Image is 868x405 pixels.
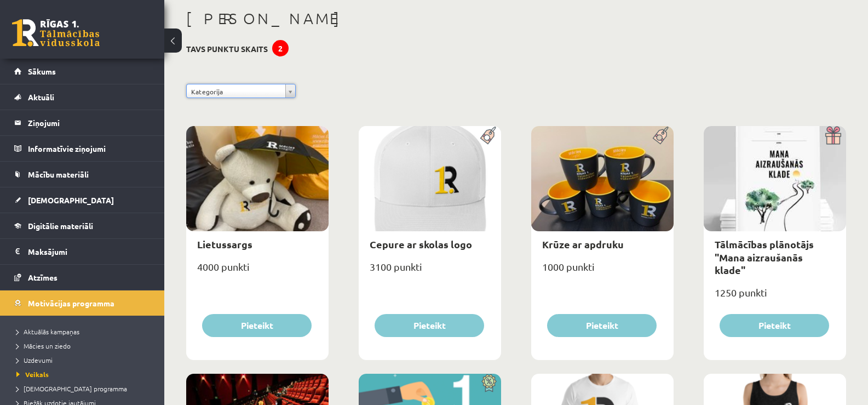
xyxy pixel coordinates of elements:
a: Mācību materiāli [14,162,151,187]
button: Pieteikt [547,314,657,337]
img: Populāra prece [649,126,674,145]
button: Pieteikt [375,314,484,337]
a: Tālmācības plānotājs "Mana aizraušanās klade" [715,238,814,276]
legend: Maksājumi [28,239,151,264]
div: 1250 punkti [704,283,846,311]
a: Mācies un ziedo [16,341,153,351]
button: Pieteikt [720,314,829,337]
a: Sākums [14,59,151,84]
span: Mācību materiāli [28,169,89,179]
a: Motivācijas programma [14,290,151,316]
img: Atlaide [476,374,501,392]
a: Krūze ar apdruku [542,238,624,250]
span: Uzdevumi [16,356,53,364]
span: [DEMOGRAPHIC_DATA] programma [16,384,127,393]
a: Atzīmes [14,265,151,290]
h1: [PERSON_NAME] [186,9,846,28]
a: Digitālie materiāli [14,213,151,238]
img: Populāra prece [476,126,501,145]
a: [DEMOGRAPHIC_DATA] [14,187,151,213]
div: 1000 punkti [531,258,674,285]
span: Digitālie materiāli [28,221,93,231]
span: Kategorija [191,84,281,99]
span: Mācies un ziedo [16,341,71,350]
span: [DEMOGRAPHIC_DATA] [28,195,114,205]
a: Rīgas 1. Tālmācības vidusskola [12,19,100,47]
div: 3100 punkti [359,258,501,285]
span: Sākums [28,66,56,76]
a: Aktuāli [14,84,151,110]
span: Motivācijas programma [28,298,114,308]
button: Pieteikt [202,314,312,337]
a: [DEMOGRAPHIC_DATA] programma [16,384,153,393]
a: Kategorija [186,84,296,98]
span: Veikals [16,370,49,379]
div: 2 [272,40,289,56]
a: Maksājumi [14,239,151,264]
a: Informatīvie ziņojumi [14,136,151,161]
legend: Informatīvie ziņojumi [28,136,151,161]
div: 4000 punkti [186,258,329,285]
h3: Tavs punktu skaits [186,44,268,54]
a: Aktuālās kampaņas [16,327,153,336]
span: Aktuālās kampaņas [16,327,79,336]
span: Atzīmes [28,272,58,282]
a: Uzdevumi [16,355,153,365]
a: Cepure ar skolas logo [370,238,472,250]
legend: Ziņojumi [28,110,151,135]
span: Aktuāli [28,92,54,102]
img: Dāvana ar pārsteigumu [821,126,846,145]
a: Lietussargs [197,238,252,250]
a: Ziņojumi [14,110,151,135]
a: Veikals [16,369,153,379]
